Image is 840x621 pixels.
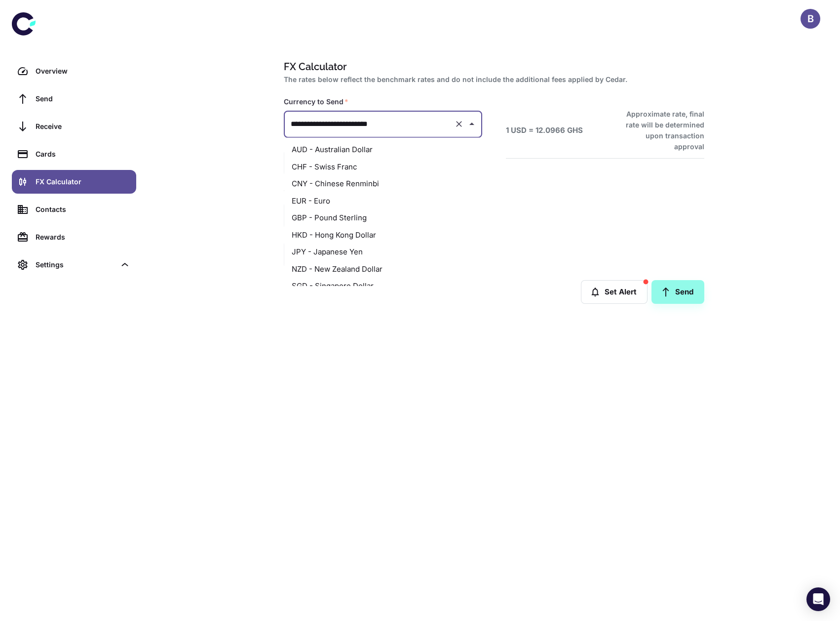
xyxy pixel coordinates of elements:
button: Close [465,117,479,131]
div: Settings [12,253,136,277]
li: GBP - Pound Sterling [284,209,482,227]
div: FX Calculator [36,176,130,187]
button: Clear [452,117,466,131]
div: Cards [36,149,130,160]
li: EUR - Euro [284,193,482,210]
h1: FX Calculator [284,59,700,74]
a: Send [651,280,704,304]
li: HKD - Hong Kong Dollar [284,227,482,244]
a: Contacts [12,198,136,221]
li: NZD - New Zealand Dollar [284,261,482,278]
li: AUD - Australian Dollar [284,141,482,159]
li: CHF - Swiss Franc [284,159,482,176]
h6: Approximate rate, final rate will be determined upon transaction approval [615,109,704,152]
li: SGD - Singapore Dollar [284,278,482,295]
button: B [801,9,820,29]
a: Cards [12,142,136,166]
div: Open Intercom Messenger [806,587,830,611]
div: Send [36,93,130,104]
a: Overview [12,59,136,83]
a: FX Calculator [12,170,136,194]
a: Receive [12,115,136,138]
a: Send [12,87,136,111]
div: Settings [36,259,115,270]
div: Receive [36,121,130,132]
li: JPY - Japanese Yen [284,244,482,261]
div: Overview [36,66,130,77]
div: Rewards [36,232,130,243]
label: Currency to Send [284,97,348,107]
h6: 1 USD = 12.0966 GHS [506,125,583,136]
div: Contacts [36,204,130,215]
a: Rewards [12,225,136,249]
li: CNY - Chinese Renminbi [284,175,482,193]
button: Set Alert [581,280,648,304]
